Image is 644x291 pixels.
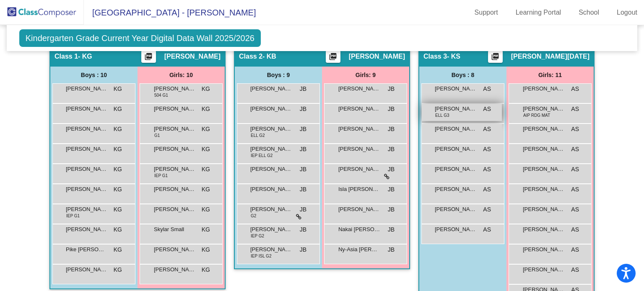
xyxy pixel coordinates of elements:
[66,125,108,133] span: [PERSON_NAME]
[300,245,306,254] span: JB
[154,85,196,93] span: [PERSON_NAME]
[164,52,221,61] span: [PERSON_NAME]
[250,225,292,234] span: [PERSON_NAME]
[202,185,210,194] span: KG
[78,52,92,61] span: - KG
[571,245,579,254] span: AS
[300,85,306,93] span: JB
[138,67,225,83] div: Girls: 10
[572,6,606,19] a: School
[483,185,491,194] span: AS
[84,6,256,19] span: [GEOGRAPHIC_DATA] - [PERSON_NAME]
[571,125,579,134] span: AS
[114,185,122,194] span: KG
[483,125,491,134] span: AS
[202,205,210,214] span: KG
[154,225,196,234] span: Skylar Small
[154,205,196,214] span: [PERSON_NAME]
[483,225,491,234] span: AS
[202,105,210,113] span: KG
[571,85,579,93] span: AS
[154,145,196,153] span: [PERSON_NAME]
[202,145,210,154] span: KG
[338,225,380,234] span: Nakai [PERSON_NAME]
[388,85,395,93] span: JB
[338,185,380,193] span: Isla [PERSON_NAME]
[509,6,568,19] a: Learning Portal
[250,145,292,153] span: [PERSON_NAME]
[338,165,380,173] span: [PERSON_NAME]
[338,145,380,153] span: [PERSON_NAME]
[250,205,292,214] span: [PERSON_NAME]
[571,205,579,214] span: AS
[251,132,265,139] span: ELL G2
[251,253,271,259] span: IEP ISL G2
[154,132,160,139] span: G1
[571,165,579,174] span: AS
[571,145,579,154] span: AS
[114,165,122,174] span: KG
[114,145,122,154] span: KG
[50,67,138,83] div: Boys : 10
[250,165,292,173] span: [PERSON_NAME]
[66,85,108,93] span: [PERSON_NAME]
[300,165,306,174] span: JB
[435,125,477,133] span: [PERSON_NAME] Burnie-[PERSON_NAME]
[419,67,506,83] div: Boys : 8
[141,50,156,63] button: Print Students Details
[239,52,262,61] span: Class 2
[202,125,210,134] span: KG
[154,125,196,133] span: [PERSON_NAME]
[435,145,477,153] span: [PERSON_NAME]
[202,165,210,174] span: KG
[328,52,338,64] mat-icon: picture_as_pdf
[523,165,565,173] span: [PERSON_NAME]
[349,52,405,61] span: [PERSON_NAME]
[388,245,395,254] span: JB
[571,265,579,274] span: AS
[338,205,380,214] span: [PERSON_NAME]
[506,67,594,83] div: Girls: 11
[262,52,276,61] span: - KB
[483,145,491,154] span: AS
[423,52,447,61] span: Class 3
[66,265,108,274] span: [PERSON_NAME]
[154,165,196,173] span: [PERSON_NAME]
[571,105,579,113] span: AS
[483,85,491,93] span: AS
[435,165,477,173] span: [PERSON_NAME]
[322,67,409,83] div: Girls: 9
[488,50,503,63] button: Print Students Details
[250,105,292,113] span: [PERSON_NAME]
[326,50,340,63] button: Print Students Details
[114,125,122,134] span: KG
[154,105,196,113] span: [PERSON_NAME]
[154,185,196,193] span: [PERSON_NAME]
[388,145,395,154] span: JB
[251,152,273,159] span: IEP ELL G2
[338,125,380,133] span: [PERSON_NAME]
[300,105,306,113] span: JB
[435,205,477,214] span: [PERSON_NAME]
[251,213,256,219] span: G2
[388,185,395,194] span: JB
[523,125,565,133] span: [PERSON_NAME]
[202,85,210,93] span: KG
[250,125,292,133] span: [PERSON_NAME]
[154,92,168,98] span: 504 G1
[468,6,505,19] a: Support
[300,145,306,154] span: JB
[154,245,196,254] span: [PERSON_NAME]
[571,225,579,234] span: AS
[483,165,491,174] span: AS
[250,85,292,93] span: [PERSON_NAME]
[202,245,210,254] span: KG
[202,265,210,274] span: KG
[523,145,565,153] span: [PERSON_NAME]
[300,205,306,214] span: JB
[66,165,108,173] span: [PERSON_NAME]
[447,52,460,61] span: - KS
[523,185,565,193] span: [PERSON_NAME]
[300,125,306,134] span: JB
[338,105,380,113] span: [PERSON_NAME]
